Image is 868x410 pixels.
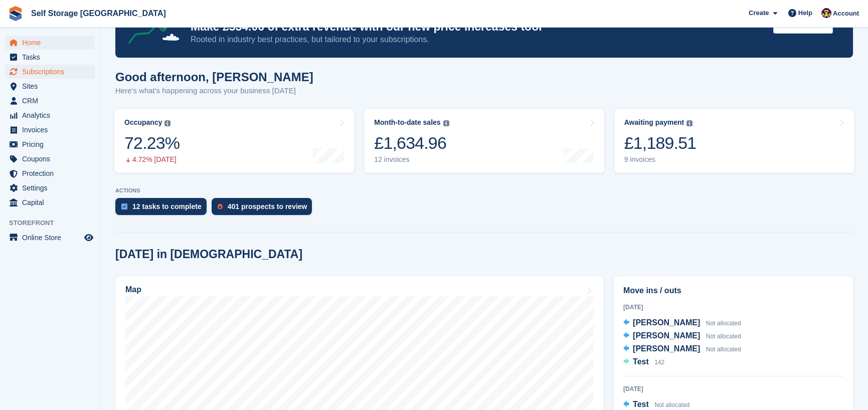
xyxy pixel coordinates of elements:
[22,50,82,64] span: Tasks
[706,333,741,340] span: Not allocated
[22,123,82,137] span: Invoices
[22,108,82,122] span: Analytics
[22,152,82,166] span: Coupons
[633,357,649,366] span: Test
[624,118,684,127] div: Awaiting payment
[623,330,741,343] a: [PERSON_NAME] Not allocated
[191,34,765,45] p: Rooted in industry best practices, but tailored to your subscriptions.
[124,133,180,153] div: 72.23%
[706,346,741,353] span: Not allocated
[623,384,843,393] div: [DATE]
[633,344,700,353] span: [PERSON_NAME]
[5,108,95,122] a: menu
[706,320,741,327] span: Not allocated
[22,166,82,180] span: Protection
[115,85,313,97] p: Here's what's happening across your business [DATE]
[8,6,23,21] img: stora-icon-8386f47178a22dfd0bd8f6a31ec36ba5ce8667c1dd55bd0f319d3a0aa187defe.svg
[218,203,223,210] img: prospect-51fa495bee0391a8d652442698ab0144808aea92771e9ea1ae160a38d050c398.svg
[443,120,449,126] img: icon-info-grey-7440780725fd019a000dd9b08b2336e03edf1995a4989e88bcd33f0948082b44.svg
[124,155,180,164] div: 4.72% [DATE]
[624,155,697,164] div: 9 invoices
[614,109,854,173] a: Awaiting payment £1,189.51 9 invoices
[5,123,95,137] a: menu
[212,198,317,220] a: 401 prospects to review
[798,8,812,18] span: Help
[22,65,82,79] span: Subscriptions
[374,133,449,153] div: £1,634.96
[374,155,449,164] div: 12 invoices
[9,218,100,228] span: Storefront
[633,318,700,327] span: [PERSON_NAME]
[5,195,95,210] a: menu
[5,137,95,151] a: menu
[5,79,95,93] a: menu
[22,79,82,93] span: Sites
[121,203,127,210] img: task-75834270c22a3079a89374b754ae025e5fb1db73e45f91037f5363f120a921f8.svg
[22,137,82,151] span: Pricing
[654,359,664,366] span: 142
[83,232,95,244] a: Preview store
[115,248,302,261] h2: [DATE] in [DEMOGRAPHIC_DATA]
[633,331,700,340] span: [PERSON_NAME]
[228,202,307,211] div: 401 prospects to review
[5,65,95,79] a: menu
[833,9,859,19] span: Account
[623,285,843,297] h2: Move ins / outs
[5,50,95,64] a: menu
[22,195,82,210] span: Capital
[623,303,843,312] div: [DATE]
[114,109,354,173] a: Occupancy 72.23% 4.72% [DATE]
[5,94,95,108] a: menu
[115,187,853,194] p: ACTIONS
[5,231,95,245] a: menu
[164,120,170,126] img: icon-info-grey-7440780725fd019a000dd9b08b2336e03edf1995a4989e88bcd33f0948082b44.svg
[624,133,697,153] div: £1,189.51
[22,231,82,245] span: Online Store
[27,5,170,22] a: Self Storage [GEOGRAPHIC_DATA]
[5,181,95,195] a: menu
[364,109,604,173] a: Month-to-date sales £1,634.96 12 invoices
[5,166,95,180] a: menu
[125,285,141,294] h2: Map
[5,152,95,166] a: menu
[821,8,831,18] img: Nicholas Williams
[22,94,82,108] span: CRM
[623,356,664,369] a: Test 142
[115,70,313,84] h1: Good afternoon, [PERSON_NAME]
[686,120,692,126] img: icon-info-grey-7440780725fd019a000dd9b08b2336e03edf1995a4989e88bcd33f0948082b44.svg
[132,202,202,211] div: 12 tasks to complete
[22,181,82,195] span: Settings
[749,8,769,18] span: Create
[374,118,440,127] div: Month-to-date sales
[124,118,162,127] div: Occupancy
[623,343,741,356] a: [PERSON_NAME] Not allocated
[22,36,82,50] span: Home
[633,400,649,408] span: Test
[115,198,212,220] a: 12 tasks to complete
[5,36,95,50] a: menu
[623,317,741,330] a: [PERSON_NAME] Not allocated
[654,401,689,408] span: Not allocated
